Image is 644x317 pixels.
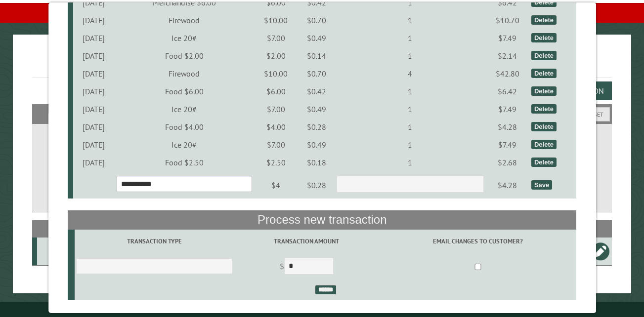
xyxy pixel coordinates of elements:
td: Food $2.50 [115,154,254,171]
td: $0.28 [298,118,335,136]
td: $0.49 [298,29,335,47]
td: $7.49 [485,136,530,154]
td: $7.00 [254,100,298,118]
td: $7.00 [254,136,298,154]
td: [DATE] [73,154,115,171]
div: Delete [531,122,557,131]
td: [DATE] [73,11,115,29]
td: $0.42 [298,82,335,100]
td: 1 [335,47,485,65]
td: 1 [335,136,485,154]
td: 1 [335,118,485,136]
td: $2.68 [485,154,530,171]
h1: Reservations [32,50,612,78]
td: Firewood [115,11,254,29]
td: Firewood [115,65,254,82]
label: Transaction Amount [236,237,378,246]
td: [DATE] [73,65,115,82]
td: $7.00 [254,29,298,47]
td: Ice 20# [115,136,254,154]
td: Food $4.00 [115,118,254,136]
div: Delete [531,140,557,149]
td: $0.28 [298,171,335,199]
td: Ice 20# [115,100,254,118]
td: $0.70 [298,65,335,82]
td: [DATE] [73,136,115,154]
td: $10.70 [485,11,530,29]
div: Delete [531,86,557,96]
td: $42.80 [485,65,530,82]
td: $4 [254,171,298,199]
td: 1 [335,11,485,29]
td: 1 [335,154,485,171]
td: 4 [335,65,485,82]
td: 1 [335,100,485,118]
h2: Filters [32,104,612,123]
td: [DATE] [73,82,115,100]
div: CampStore [41,246,122,256]
td: $0.49 [298,136,335,154]
div: Delete [531,158,557,167]
td: $10.00 [254,65,298,82]
td: $4.00 [254,118,298,136]
td: $0.14 [298,47,335,65]
div: Delete [531,104,557,114]
div: Delete [531,69,557,78]
td: Food $2.00 [115,47,254,65]
label: Transaction Type [76,237,233,246]
td: $2.50 [254,154,298,171]
td: $6.42 [485,82,530,100]
td: $0.70 [298,11,335,29]
div: Save [531,180,552,190]
td: $0.18 [298,154,335,171]
td: 1 [335,82,485,100]
td: $4.28 [485,118,530,136]
div: Delete [531,51,557,60]
td: $6.00 [254,82,298,100]
td: $ [234,253,379,281]
div: Delete [531,33,557,42]
td: Ice 20# [115,29,254,47]
div: Delete [531,15,557,25]
td: $2.00 [254,47,298,65]
th: Process new transaction [68,210,576,229]
td: 1 [335,29,485,47]
label: Email changes to customer? [381,237,575,246]
th: Site [37,220,124,238]
td: $10.00 [254,11,298,29]
td: [DATE] [73,118,115,136]
td: [DATE] [73,100,115,118]
td: $0.49 [298,100,335,118]
td: $4.28 [485,171,530,199]
td: $2.14 [485,47,530,65]
td: [DATE] [73,47,115,65]
td: [DATE] [73,29,115,47]
td: $7.49 [485,29,530,47]
td: Food $6.00 [115,82,254,100]
td: $7.49 [485,100,530,118]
